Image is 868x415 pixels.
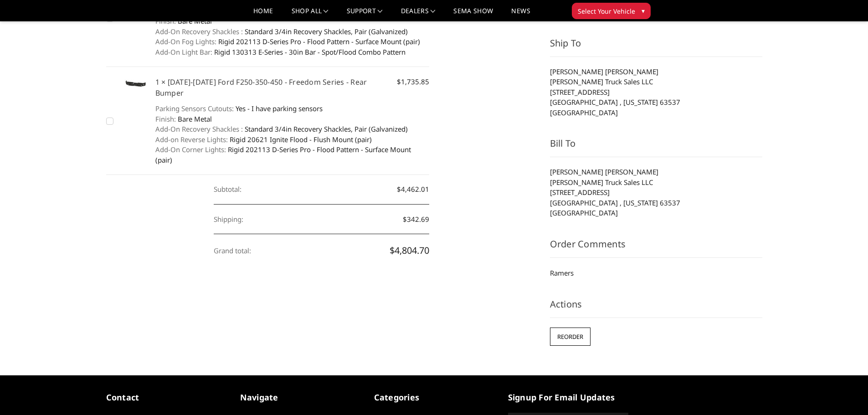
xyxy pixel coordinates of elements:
iframe: Chat Widget [822,371,868,415]
a: News [511,8,530,21]
dd: $4,462.01 [214,174,429,205]
li: [PERSON_NAME] Truck Sales LLC [550,177,762,188]
li: [STREET_ADDRESS] [550,187,762,198]
dt: Grand total: [214,236,251,266]
dt: Add-On Light Bar: [155,47,212,57]
h3: Order Comments [550,237,762,258]
dd: Rigid 202113 D-Series Pro - Flood Pattern - Surface Mount (pair) [155,144,430,165]
dt: Finish: [155,114,176,124]
h5: Categories [374,391,494,404]
h5: Navigate [240,391,360,404]
dd: Standard 3/4in Recovery Shackles, Pair (Galvanized) [155,124,430,134]
h5: 1 × [DATE]-[DATE] Ford F250-350-450 - Freedom Series - Rear Bumper [155,77,430,98]
p: Ramers [550,267,762,278]
li: [GEOGRAPHIC_DATA] [550,108,762,118]
dd: $342.69 [214,205,429,235]
dt: Parking Sensors Cutouts: [155,103,234,114]
a: Dealers [401,8,436,21]
h3: Actions [550,297,762,318]
dt: Add-On Fog Lights: [155,36,216,47]
li: [PERSON_NAME] [PERSON_NAME] [550,67,762,77]
dt: Add-on Reverse Lights: [155,134,228,145]
dd: Yes - I have parking sensors [155,103,430,114]
dd: Standard 3/4in Recovery Shackles, Pair (Galvanized) [155,26,430,37]
span: ▾ [642,6,645,15]
a: SEMA Show [453,8,493,21]
dt: Add-On Corner Lights: [155,144,226,155]
dt: Subtotal: [214,174,241,204]
li: [PERSON_NAME] Truck Sales LLC [550,77,762,87]
dd: Bare Metal [155,114,430,124]
li: [PERSON_NAME] [PERSON_NAME] [550,167,762,177]
h3: Ship To [550,36,762,57]
h5: contact [106,391,226,404]
dt: Add-On Recovery Shackles : [155,26,243,37]
li: [GEOGRAPHIC_DATA] , [US_STATE] 63537 [550,97,762,108]
dt: Shipping: [214,205,243,234]
dd: Rigid 202113 D-Series Pro - Flood Pattern - Surface Mount (pair) [155,36,430,47]
li: [STREET_ADDRESS] [550,87,762,97]
a: shop all [292,8,329,21]
dd: $4,804.70 [214,234,429,267]
dd: Rigid 20621 Ignite Flood - Flush Mount (pair) [155,134,430,145]
dt: Add-On Recovery Shackles : [155,124,243,134]
span: $1,735.85 [397,77,429,87]
h3: Bill To [550,137,762,157]
span: Select Your Vehicle [578,6,635,16]
dd: Rigid 130313 E-Series - 30in Bar - Spot/Flood Combo Pattern [155,47,430,57]
button: Select Your Vehicle [572,3,651,19]
input: Reorder [550,328,591,346]
a: Home [253,8,273,21]
li: [GEOGRAPHIC_DATA] [550,208,762,218]
li: [GEOGRAPHIC_DATA] , [US_STATE] 63537 [550,198,762,208]
h5: signup for email updates [508,391,628,404]
img: 2023-2025 Ford F250-350-450 - Freedom Series - Rear Bumper [119,77,151,92]
a: Support [347,8,383,21]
